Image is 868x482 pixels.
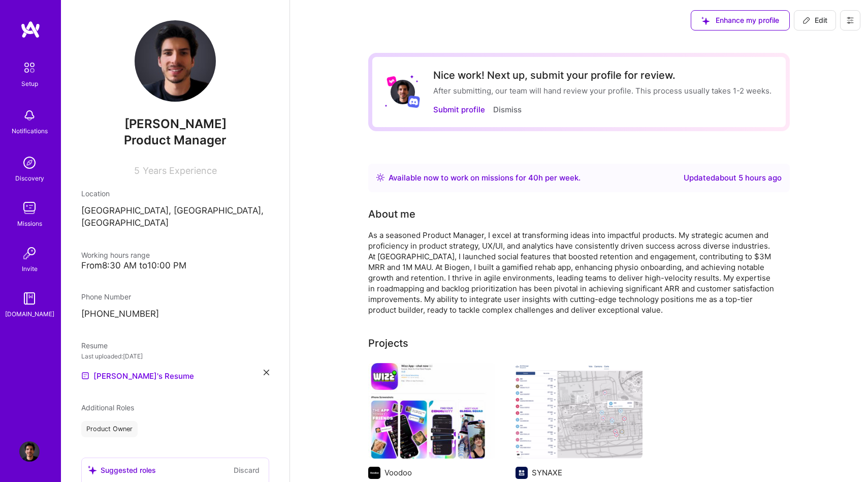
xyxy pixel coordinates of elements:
[88,466,97,474] i: icon SuggestedTeams
[19,153,40,173] img: discovery
[794,10,836,31] button: Edit
[368,467,380,479] img: Company logo
[5,309,54,319] div: [DOMAIN_NAME]
[368,363,495,459] img: Launching of Social feature for a Dating/social app for Gen Z
[802,15,827,25] span: Edit
[81,188,269,199] div: Location
[368,206,415,222] div: Tell us a little about yourself
[433,104,485,115] button: Submit profile
[389,172,581,184] div: Available now to work on missions for h per week .
[391,80,415,104] img: User Avatar
[368,230,775,315] div: As a seasoned Product Manager, I excel at transforming ideas into impactful products. My strategi...
[88,465,156,475] div: Suggested roles
[528,173,538,183] span: 40
[387,76,397,86] img: Lyft logo
[81,116,269,132] span: [PERSON_NAME]
[81,370,194,382] a: [PERSON_NAME]'s Resume
[532,467,562,478] div: SYNAXE
[143,165,217,176] span: Years Experience
[433,69,771,81] div: Nice work! Next up, submit your profile for review.
[135,20,216,102] img: User Avatar
[19,198,40,218] img: teamwork
[516,467,528,479] img: Company logo
[12,126,48,136] div: Notifications
[81,372,89,380] img: Resume
[81,341,108,350] span: Resume
[81,292,131,301] span: Phone Number
[231,464,263,476] button: Discard
[384,467,412,478] div: Voodoo
[134,165,140,176] span: 5
[81,205,269,229] p: [GEOGRAPHIC_DATA], [GEOGRAPHIC_DATA], [GEOGRAPHIC_DATA]
[433,85,771,96] div: After submitting, our team will hand review your profile. This process usually takes 1-2 weeks.
[21,78,38,89] div: Setup
[17,218,42,229] div: Missions
[19,288,40,309] img: guide book
[368,206,415,222] div: About me
[81,403,134,412] span: Additional Roles
[19,105,40,126] img: bell
[81,308,269,320] p: [PHONE_NUMBER]
[407,95,420,108] img: Discord logo
[81,351,269,361] div: Last uploaded: [DATE]
[15,173,44,184] div: Discovery
[376,173,384,182] img: Availability
[19,57,40,78] img: setup
[516,363,642,459] img: Real-time tracking SaaS solution for managing aircraft refueling in two International airports
[22,263,38,274] div: Invite
[81,251,150,259] span: Working hours range
[19,243,40,263] img: Invite
[19,441,40,462] img: User Avatar
[684,172,782,184] div: Updated about 5 hours ago
[20,20,41,39] img: logo
[368,336,408,351] div: Projects
[124,133,227,147] span: Product Manager
[17,441,42,462] a: User Avatar
[264,370,269,375] i: icon Close
[81,421,138,437] div: Product Owner
[81,260,269,271] div: From 8:30 AM to 10:00 PM
[493,104,522,115] button: Dismiss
